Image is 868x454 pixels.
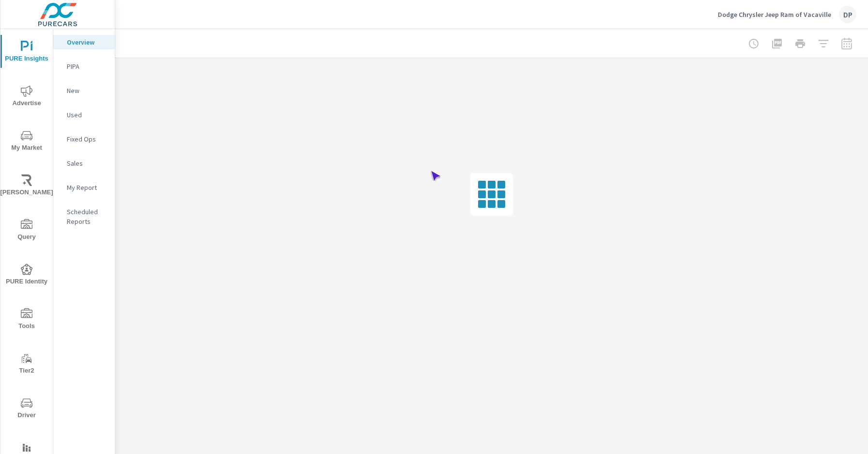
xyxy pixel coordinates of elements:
[53,83,115,98] div: New
[53,108,115,122] div: Used
[53,204,115,229] div: Scheduled Reports
[3,174,50,198] span: [PERSON_NAME]
[53,132,115,146] div: Fixed Ops
[3,397,50,421] span: Driver
[53,156,115,171] div: Sales
[3,308,50,332] span: Tools
[718,10,831,19] p: Dodge Chrysler Jeep Ram of Vacaville
[67,86,107,95] p: New
[53,59,115,74] div: PIPA
[3,130,50,154] span: My Market
[67,207,107,226] p: Scheduled Reports
[3,41,50,64] span: PURE Insights
[3,353,50,376] span: Tier2
[67,37,107,47] p: Overview
[3,264,50,287] span: PURE Identity
[839,6,856,23] div: DP
[3,85,50,109] span: Advertise
[67,183,107,192] p: My Report
[53,35,115,49] div: Overview
[3,219,50,243] span: Query
[67,134,107,144] p: Fixed Ops
[67,110,107,120] p: Used
[53,180,115,195] div: My Report
[67,158,107,168] p: Sales
[67,62,107,71] p: PIPA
